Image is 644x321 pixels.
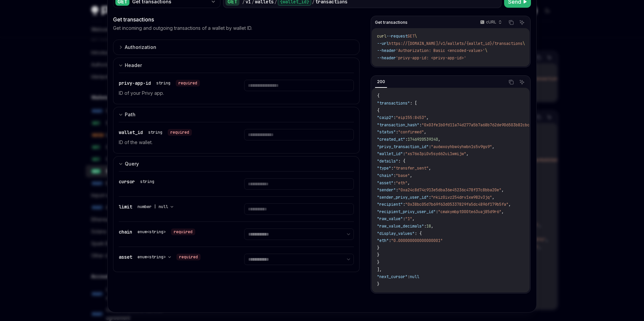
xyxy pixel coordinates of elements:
span: 'Authorization: Basic <encoded-value>' [396,48,485,53]
span: : [396,129,398,135]
span: 18 [426,223,431,229]
span: "recipient_privy_user_id" [377,209,436,214]
span: , [501,209,504,214]
span: : [393,115,396,120]
span: "1" [405,216,412,221]
span: limit [119,204,132,210]
div: Header [125,61,142,69]
div: limit [119,203,176,210]
span: "details" [377,158,398,164]
span: , [466,151,469,156]
span: , [426,115,429,120]
span: 1746920539240 [408,137,438,142]
span: cursor [119,179,135,185]
span: "sender" [377,187,396,193]
span: \ [415,34,417,39]
span: "0.000000000000000001" [391,238,443,243]
span: : [408,274,410,279]
div: Authorization [125,43,156,51]
div: 200 [375,78,387,86]
span: GET [408,34,415,39]
span: "privy_transaction_id" [377,144,429,149]
span: , [492,144,494,149]
span: "asset" [377,180,393,186]
div: required [171,229,195,235]
span: "display_values" [377,231,415,236]
span: : [436,209,438,214]
span: , [412,216,415,221]
div: wallet_id [119,129,192,136]
span: : [429,144,431,149]
span: "transfer_sent" [393,166,429,171]
span: "transaction_hash" [377,122,419,128]
div: Path [125,111,136,119]
span: \ [523,41,525,46]
span: --header [377,48,396,53]
div: privy-app-id [119,80,200,86]
span: "base" [396,173,410,178]
span: : { [415,231,422,236]
span: "cmakymbpt000te63uaj85d9r6" [438,209,501,214]
span: "status" [377,129,396,135]
span: } [377,245,379,251]
button: Ask AI [518,18,526,27]
span: , [492,195,494,200]
span: : [393,180,396,186]
span: { [377,93,379,99]
span: : [391,166,393,171]
span: : [393,173,396,178]
span: , [508,202,511,207]
span: : [389,238,391,243]
button: expand input section [113,58,360,73]
span: "eip155:8453" [396,115,426,120]
span: } [377,260,379,265]
span: "created_at" [377,137,405,142]
span: curl [377,34,386,39]
div: asset [119,254,201,260]
span: "sender_privy_user_id" [377,195,429,200]
span: "eth" [396,180,408,186]
span: privy-app-id [119,80,151,86]
span: , [501,187,504,193]
span: asset [119,254,132,260]
button: Ask AI [518,78,526,86]
span: : [ [410,101,417,106]
span: null [410,274,419,279]
span: chain [119,229,132,235]
span: "eth" [377,238,389,243]
span: "0xa24c8d74c913e5dba36e45236c478f37c8bba20e" [398,187,501,193]
span: { [377,108,379,113]
div: enum<string> [138,229,166,235]
div: Query [125,160,139,168]
span: "rkiz0ivz254drv1xw982v3jq" [431,195,492,200]
span: "0x38bc05d7b69f63d05337829fa5dc4896f179b5fa" [405,202,508,207]
button: cURL [476,17,505,28]
span: \ [485,48,487,53]
span: , [438,137,440,142]
button: expand input section [113,156,360,171]
span: "wallet_id" [377,151,403,156]
div: string [148,130,162,135]
button: Copy the contents from the code block [507,18,516,27]
span: "raw_value_decimals" [377,223,424,229]
span: "au6wxoyhbw4yhwbn1s5v9gs9" [431,144,492,149]
span: : [396,187,398,193]
span: : [405,137,408,142]
div: cursor [119,178,157,185]
span: : [429,195,431,200]
span: , [410,173,412,178]
span: , [429,166,431,171]
button: expand input section [113,107,360,122]
span: } [377,252,379,258]
span: ], [377,267,382,272]
div: chain [119,229,195,235]
span: "recipient" [377,202,403,207]
span: --header [377,55,396,61]
span: , [408,180,410,186]
button: expand input section [113,40,360,55]
span: "caip2" [377,115,393,120]
div: required [176,254,201,260]
span: : [403,216,405,221]
div: required [176,80,200,86]
p: ID of your Privy app. [119,89,228,97]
